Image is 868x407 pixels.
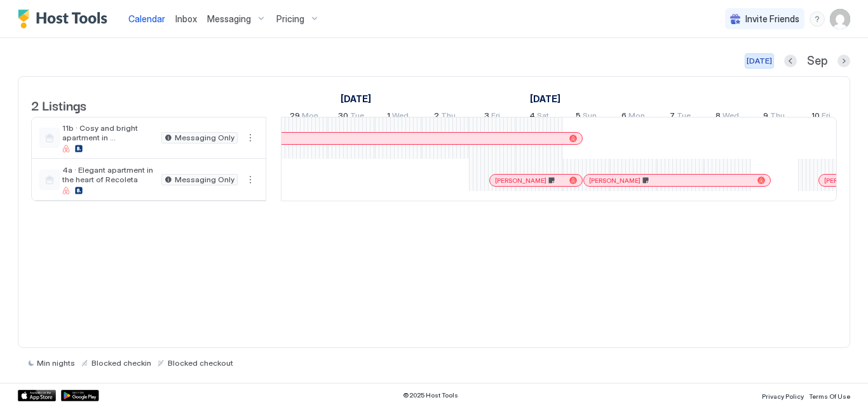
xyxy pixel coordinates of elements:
span: 4 [529,110,535,124]
span: 10 [811,110,820,124]
a: October 10, 2025 [808,108,834,126]
span: 8 [715,110,721,124]
span: Mon [302,110,318,124]
span: 9 [763,110,768,124]
button: Next month [837,55,850,67]
a: October 8, 2025 [712,108,742,126]
span: [PERSON_NAME] [589,177,641,185]
span: 6 [621,110,627,124]
span: 3 [484,110,489,124]
a: September 29, 2025 [287,108,322,126]
a: Privacy Policy [762,389,804,402]
span: Invite Friends [745,13,799,25]
span: Blocked checkout [168,358,233,368]
div: User profile [830,9,850,29]
span: Min nights [37,358,75,368]
span: Wed [392,110,409,124]
a: September 30, 2025 [335,108,367,126]
a: Calendar [128,12,165,25]
span: Thu [441,110,456,124]
span: Tue [677,110,691,124]
a: Terms Of Use [809,389,850,402]
span: Calendar [128,13,165,24]
a: October 2, 2025 [431,108,459,126]
span: Fri [491,110,500,124]
span: 4a · Elegant apartment in the heart of Recoleta [62,165,156,184]
button: More options [243,172,258,187]
span: Inbox [175,13,197,24]
a: Inbox [175,12,197,25]
a: October 5, 2025 [573,108,600,126]
a: October 9, 2025 [760,108,788,126]
span: Tue [350,110,364,124]
a: October 1, 2025 [527,90,564,108]
div: menu [810,11,825,27]
div: menu [243,172,258,187]
span: Pricing [276,13,304,25]
button: [DATE] [745,53,774,69]
span: Terms Of Use [809,392,850,400]
a: October 1, 2025 [384,108,412,126]
a: Host Tools Logo [18,10,113,29]
button: Previous month [784,55,797,67]
span: 11b · Cosy and bright apartment in [GEOGRAPHIC_DATA] [62,123,156,142]
span: Thu [770,110,785,124]
a: October 7, 2025 [667,108,694,126]
span: 2 [434,110,439,124]
a: October 3, 2025 [481,108,503,126]
div: [DATE] [747,55,772,67]
a: September 9, 2025 [337,90,374,108]
span: [PERSON_NAME] [495,177,546,185]
span: 30 [338,110,348,124]
a: October 6, 2025 [618,108,648,126]
span: Privacy Policy [762,392,804,400]
a: Google Play Store [61,390,99,401]
span: Mon [628,110,645,124]
span: Blocked checkin [92,358,151,368]
span: 1 [387,110,390,124]
span: 29 [290,110,300,124]
span: Sun [583,110,597,124]
button: More options [243,130,258,145]
span: Sat [537,110,549,124]
span: Sep [807,54,827,69]
a: October 4, 2025 [526,108,552,126]
span: Wed [722,110,739,124]
span: 2 Listings [31,95,86,114]
span: 5 [576,110,581,124]
span: 7 [670,110,675,124]
a: App Store [18,390,56,401]
span: © 2025 Host Tools [403,391,458,399]
div: menu [243,130,258,145]
span: Messaging [207,13,251,25]
span: Fri [822,110,831,124]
